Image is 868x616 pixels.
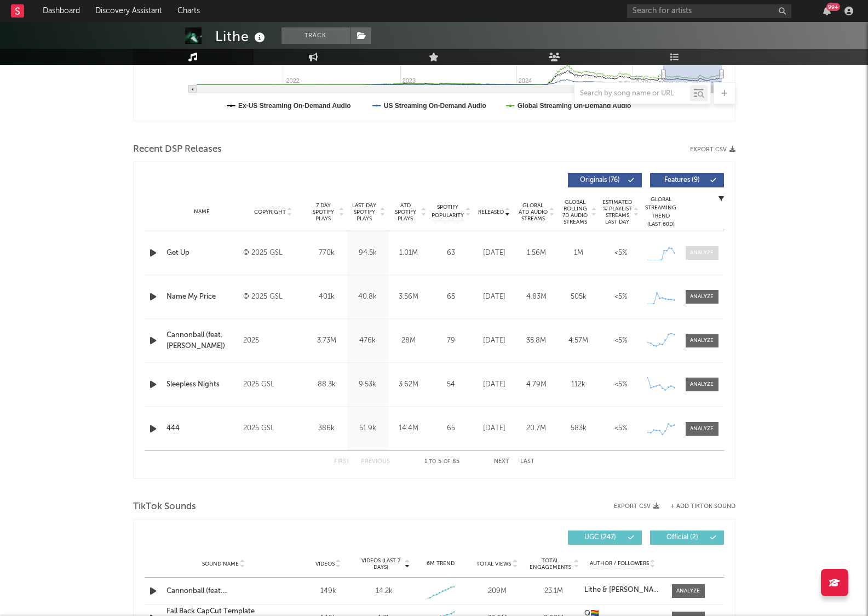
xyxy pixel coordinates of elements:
span: Estimated % Playlist Streams Last Day [602,199,633,225]
div: 23.1M [528,586,579,597]
div: 65 [432,292,470,303]
div: 94.5k [350,248,386,259]
div: 54 [432,379,470,390]
div: © 2025 GSL [243,290,303,304]
div: Lithe [215,27,268,45]
div: 476k [350,335,386,346]
div: 3.62M [391,379,427,390]
div: 1M [560,248,597,259]
a: Get Up [166,248,238,259]
button: Last [520,459,534,465]
span: ATD Spotify Plays [391,202,420,222]
a: Sleepless Nights [166,379,238,390]
div: 4.83M [518,292,555,303]
div: 4.79M [518,379,555,390]
span: Features ( 9 ) [657,177,708,184]
div: [DATE] [476,335,513,346]
div: 770k [309,248,344,259]
div: 1.56M [518,248,555,259]
button: Originals(76) [568,173,642,187]
div: 4.57M [560,335,597,346]
span: to [429,459,436,464]
div: 386k [309,423,344,434]
div: 149k [303,586,354,597]
div: <5% [602,292,639,303]
div: 35.8M [518,335,555,346]
span: Author / Followers [590,560,649,567]
div: 28M [391,335,427,346]
div: [DATE] [476,248,513,259]
text: Global Streaming On-Demand Audio [517,102,631,110]
a: Cannonball (feat. [PERSON_NAME]) [166,330,238,351]
div: Global Streaming Trend (Last 60D) [645,196,677,229]
div: [DATE] [476,292,513,303]
div: 583k [560,423,597,434]
span: UGC ( 247 ) [575,534,625,541]
div: 209M [472,586,522,597]
input: Search for artists [627,4,791,18]
div: 3.56M [391,292,427,303]
strong: Lithe & [PERSON_NAME] [584,586,665,594]
span: 7 Day Spotify Plays [309,202,338,222]
div: 1 5 85 [412,455,472,469]
div: 14.4M [391,423,427,434]
span: Total Engagements [528,557,572,571]
div: 65 [432,423,470,434]
div: 401k [309,292,344,303]
div: 6M Trend [415,560,466,568]
a: Cannonball (feat. [PERSON_NAME]) [166,586,281,597]
button: Next [494,459,509,465]
div: 14.2k [376,586,393,597]
a: Lithe & [PERSON_NAME] [584,586,660,594]
button: Official(2) [650,531,724,545]
a: Name My Price [166,292,238,303]
div: 51.9k [350,423,386,434]
span: Sound Name [202,561,239,567]
input: Search by song name or URL [574,89,690,98]
button: Export CSV [690,146,735,153]
text: Ex-US Streaming On-Demand Audio [238,102,351,110]
div: 9.53k [350,379,386,390]
div: 505k [560,292,597,303]
div: 20.7M [518,423,555,434]
div: Name [166,208,238,216]
div: 112k [560,379,597,390]
div: 63 [432,248,470,259]
button: Previous [361,459,390,465]
span: Originals ( 76 ) [575,177,625,184]
a: 444 [166,423,238,434]
button: First [334,459,350,465]
button: + Add TikTok Sound [659,504,735,510]
button: Track [281,27,350,44]
div: 2025 [243,334,303,347]
span: of [444,459,450,464]
div: <5% [602,248,639,259]
div: 3.73M [309,335,344,346]
div: [DATE] [476,379,513,390]
div: © 2025 GSL [243,247,303,260]
button: Export CSV [614,503,659,510]
span: Videos [315,561,335,567]
span: Global Rolling 7D Audio Streams [560,199,590,225]
span: Copyright [254,209,286,215]
span: Total Views [476,561,511,567]
div: 40.8k [350,292,386,303]
div: 1.01M [391,248,427,259]
div: [DATE] [476,423,513,434]
button: + Add TikTok Sound [670,504,735,510]
div: 2025 GSL [243,422,303,435]
span: Released [478,209,504,215]
button: UGC(247) [568,531,642,545]
div: 99 + [826,3,840,11]
div: <5% [602,379,639,390]
text: US Streaming On-Demand Audio [383,102,486,110]
span: TikTok Sounds [133,500,196,514]
div: <5% [602,335,639,346]
span: Recent DSP Releases [133,143,222,156]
